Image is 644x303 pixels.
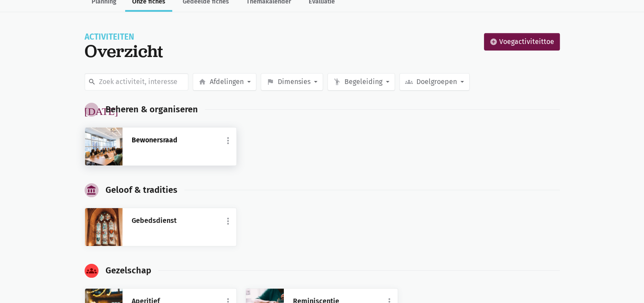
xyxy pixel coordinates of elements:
[515,37,544,46] span: activiteit
[131,135,228,146] a: Bewonersraad
[333,78,341,86] i: emoji_people
[193,73,256,91] button: home Afdelingen
[266,78,274,86] i: flag
[261,73,323,91] button: flag Dimensies
[85,73,189,91] input: Zoek activiteit, interesse
[85,208,123,246] img: rPdWm4GSsqfFZwnVTxrvjKp27YVkvH25onFZnXhS.jpg
[344,76,382,88] span: Begeleiding
[210,76,244,88] span: Afdelingen
[278,76,310,88] span: Dimensies
[106,104,198,114] h5: Beheren & organiseren
[85,33,163,41] div: Activiteiten
[198,78,206,86] i: home
[399,73,470,91] button: groups Doelgroepen
[88,78,96,86] i: search
[85,128,123,165] img: a4NkwkgeU0wB6Ft0Zpw6vEYNO3g9zVp3BxhC1oUH.jpg
[86,266,97,276] i: groups
[327,73,395,91] button: emoji_people Begeleiding
[106,266,151,276] h5: Gezelschap
[106,185,177,195] h5: Geloof & tradities
[85,104,118,115] i: [DATE]
[499,36,554,47] span: voeg toe
[416,76,457,88] span: Doelgroepen
[405,78,413,86] i: groups
[131,215,228,226] a: Gebedsdienst
[85,41,163,61] div: Overzicht
[484,33,560,50] a: add_circle voegactiviteittoe
[490,38,497,46] i: add_circle
[86,185,97,195] i: account_balance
